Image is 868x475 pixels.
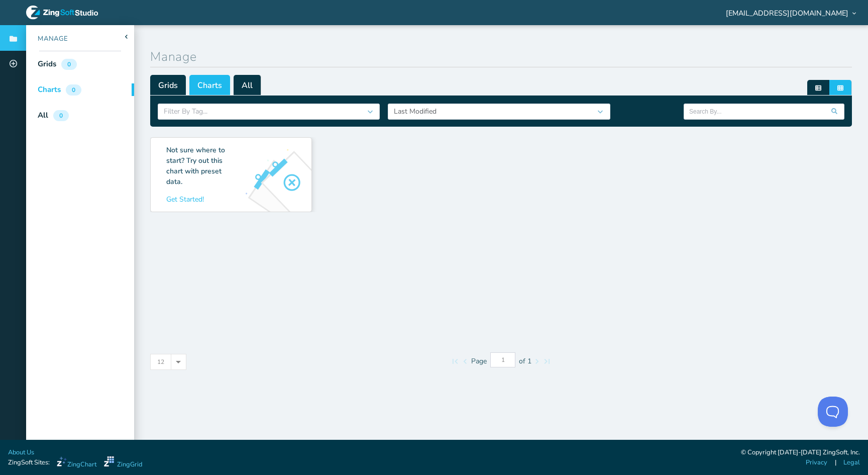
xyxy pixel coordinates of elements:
[104,456,142,469] a: ZingGrid
[835,458,836,467] span: |
[57,456,96,469] a: ZingChart
[843,458,860,467] a: Legal
[527,358,531,364] zg-text: 1
[724,9,856,16] div: [EMAIL_ADDRESS][DOMAIN_NAME]
[460,356,470,366] zg-button: Go to Previous Page
[234,75,261,95] span: All
[53,110,69,121] div: 0
[741,448,860,458] div: © Copyright [DATE]-[DATE] ZingSoft, Inc.
[726,10,848,17] span: [EMAIL_ADDRESS][DOMAIN_NAME]
[26,34,68,44] div: Manage
[519,358,525,364] zg-text: of
[38,84,61,96] div: Charts
[166,194,239,205] p: Get Started!
[164,107,207,116] span: Filter By Tag...
[8,448,34,457] a: About Us
[532,356,542,366] zg-button: Go to Next Page
[394,107,437,116] span: Last Modified
[245,149,311,212] img: Create Demo
[8,458,50,467] span: ZingSoft Sites:
[150,48,852,67] h1: Manage
[490,352,515,367] input: Current Page
[150,75,186,95] span: Grids
[818,397,848,427] iframe: Help Scout Beacon - Open
[151,354,171,369] div: 12
[542,356,552,366] zg-button: Go to Last Page
[450,356,460,366] zg-button: Go to First Page
[38,58,56,70] div: Grids
[38,110,48,121] div: All
[166,145,239,187] p: Not sure where to start? Try out this chart with preset data.
[61,59,77,70] div: 0
[689,104,839,119] input: Search By...
[806,458,827,467] a: Privacy
[471,358,487,364] zg-text: Page
[189,75,230,95] span: Charts
[66,84,81,96] div: 0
